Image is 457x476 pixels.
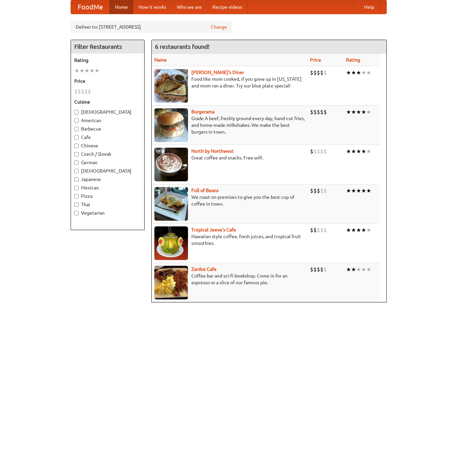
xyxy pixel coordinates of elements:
[74,211,79,215] input: Vegetarian
[154,115,305,135] p: Grade A beef, freshly ground every day, hand-cut fries, and home-made milkshakes. We make the bes...
[310,57,321,63] a: Price
[361,187,366,194] li: ★
[320,108,323,116] li: $
[361,226,366,234] li: ★
[361,266,366,273] li: ★
[313,148,317,155] li: $
[346,187,351,194] li: ★
[320,266,323,273] li: $
[323,148,327,155] li: $
[310,69,313,76] li: $
[346,148,351,155] li: ★
[74,142,141,149] label: Chinese
[191,227,236,232] a: Tropical Jeeve's Cafe
[317,69,320,76] li: $
[351,148,356,155] li: ★
[323,266,327,273] li: $
[74,99,141,105] h5: Cuisine
[361,148,366,155] li: ★
[74,177,79,182] input: Japanese
[89,67,94,74] li: ★
[74,134,141,141] label: Cafe
[74,151,141,157] label: Czech / Slovak
[207,0,247,14] a: Recipe videos
[84,67,89,74] li: ★
[361,108,366,116] li: ★
[323,108,327,116] li: $
[320,187,323,194] li: $
[191,148,234,154] a: North by Northwest
[74,168,141,174] label: [DEMOGRAPHIC_DATA]
[74,186,79,190] input: Mexican
[154,266,188,299] img: zardoz.jpg
[191,70,244,75] a: [PERSON_NAME]'s Diner
[74,67,79,74] li: ★
[74,78,141,84] h5: Price
[356,266,361,273] li: ★
[74,210,141,216] label: Vegetarian
[74,201,141,208] label: Thai
[310,187,313,194] li: $
[313,226,317,234] li: $
[71,21,232,33] div: Deliver to: [STREET_ADDRESS]
[74,144,79,148] input: Chinese
[154,108,188,142] img: burgerama.jpg
[346,69,351,76] li: ★
[74,160,79,165] input: German
[191,188,219,193] a: Full of Beans
[74,57,141,64] h5: Rating
[310,266,313,273] li: $
[81,88,84,95] li: $
[133,0,172,14] a: How it works
[317,187,320,194] li: $
[320,69,323,76] li: $
[154,194,305,207] p: We roast on premises to give you the best cup of coffee in town.
[88,88,91,95] li: $
[351,266,356,273] li: ★
[310,108,313,116] li: $
[155,43,210,50] ng-pluralize: 6 restaurants found!
[366,187,371,194] li: ★
[317,226,320,234] li: $
[154,69,188,103] img: sallys.jpg
[313,69,317,76] li: $
[351,226,356,234] li: ★
[317,148,320,155] li: $
[79,67,84,74] li: ★
[191,109,215,114] a: Burgerama
[71,0,110,14] a: FoodMe
[74,109,141,115] label: [DEMOGRAPHIC_DATA]
[313,266,317,273] li: $
[310,148,313,155] li: $
[317,266,320,273] li: $
[74,118,79,123] input: American
[84,88,88,95] li: $
[154,154,305,161] p: Great coffee and snacks. Free wifi.
[351,108,356,116] li: ★
[74,176,141,183] label: Japanese
[356,187,361,194] li: ★
[346,266,351,273] li: ★
[346,108,351,116] li: ★
[211,24,227,30] a: Change
[313,108,317,116] li: $
[74,88,78,95] li: $
[154,76,305,89] p: Food like mom cooked, if you grew up in [US_STATE] and mom ran a diner. Try our blue plate special!
[74,203,79,207] input: Thai
[366,226,371,234] li: ★
[74,125,141,132] label: Barbecue
[359,0,380,14] a: Help
[94,67,100,74] li: ★
[191,266,217,272] a: Zardoz Cafe
[172,0,207,14] a: Who we are
[366,69,371,76] li: ★
[154,187,188,221] img: beans.jpg
[361,69,366,76] li: ★
[323,226,327,234] li: $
